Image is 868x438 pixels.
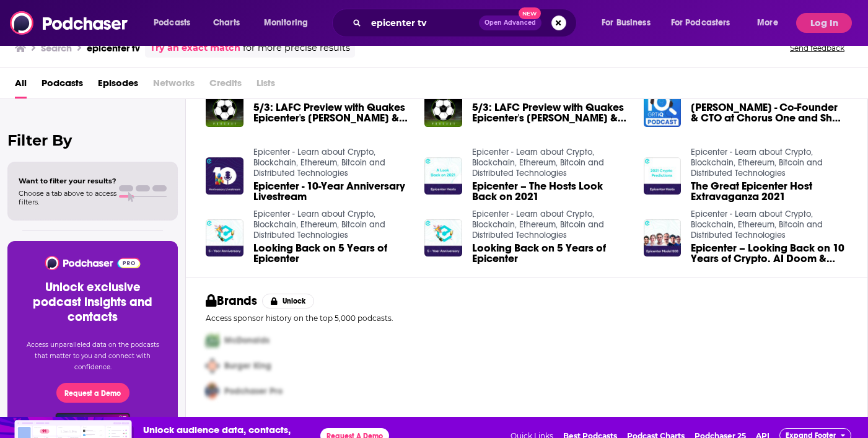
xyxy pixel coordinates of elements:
span: McDonalds [224,335,270,346]
h3: Search [41,42,72,54]
button: Request a Demo [56,383,129,403]
img: First Pro Logo [201,328,224,353]
a: Epicenter – The Hosts Look Back on 2021 [472,181,629,202]
img: Epicenter – Looking Back on 10 Years of Crypto. AI Doom & Gloom? SPECIAL [644,219,682,257]
span: [PERSON_NAME] - Co-Founder & CTO at Chorus One and Show Host at [DOMAIN_NAME] [691,102,848,123]
a: Epicenter - Learn about Crypto, Blockchain, Ethereum, Bitcoin and Distributed Technologies [691,209,823,240]
img: 5/3: LAFC Preview with Quakes Epicenter's Jamon Moore & Apple TV's Chris Wittyngham [206,89,243,127]
a: Episodes [98,73,138,99]
h2: Brands [206,293,257,309]
img: Podchaser - Follow, Share and Rate Podcasts [44,256,141,270]
span: More [757,14,778,32]
span: 5/3: LAFC Preview with Quakes Epicenter's [PERSON_NAME] & Apple TV's [PERSON_NAME] [472,102,629,123]
span: Networks [153,73,195,99]
a: Epicenter - Learn about Crypto, Blockchain, Ethereum, Bitcoin and Distributed Technologies [691,147,823,178]
button: open menu [748,13,794,33]
p: Access sponsor history on the top 5,000 podcasts. [206,313,848,323]
span: for more precise results [243,41,350,55]
img: Epicenter – The Hosts Look Back on 2021 [424,157,462,195]
img: Second Pro Logo [201,353,224,379]
input: Search podcasts, credits, & more... [366,13,479,33]
a: Epicenter - Learn about Crypto, Blockchain, Ethereum, Bitcoin and Distributed Technologies [472,209,604,240]
img: The Great Epicenter Host Extravaganza 2021 [644,157,682,195]
span: Charts [213,14,240,32]
a: All [15,73,27,99]
button: open menu [255,13,324,33]
a: Epicenter - Learn about Crypto, Blockchain, Ethereum, Bitcoin and Distributed Technologies [253,209,385,240]
button: open menu [593,13,666,33]
button: Unlock [262,294,315,309]
img: Epicenter - 10-Year Anniversary Livestream [206,157,243,195]
span: Monitoring [264,14,308,32]
span: 5/3: LAFC Preview with Quakes Epicenter's [PERSON_NAME] & Apple TV's [PERSON_NAME] [253,102,410,123]
div: Search podcasts, credits, & more... [344,9,589,37]
span: Credits [209,73,242,99]
button: Log In [796,13,852,33]
span: Burger King [224,361,271,371]
button: Open AdvancedNew [479,15,541,30]
h3: Unlock exclusive podcast insights and contacts [22,280,163,325]
a: Looking Back on 5 Years of Epicenter [472,243,629,264]
img: 5/3: LAFC Preview with Quakes Epicenter's Jamon Moore & Apple TV's Chris Wittyngham [424,89,462,127]
span: Want to filter your results? [19,177,116,185]
img: Third Pro Logo [201,379,224,404]
span: Podcasts [154,14,190,32]
button: open menu [145,13,206,33]
img: Looking Back on 5 Years of Epicenter [206,219,243,257]
a: Podcasts [42,73,83,99]
img: Meher Roy - Co-Founder & CTO at Chorus One and Show Host at Epicenter.tv [644,89,682,127]
a: Epicenter - Learn about Crypto, Blockchain, Ethereum, Bitcoin and Distributed Technologies [253,147,385,178]
span: Choose a tab above to access filters. [19,189,116,206]
span: For Business [602,14,651,32]
span: Podchaser Pro [224,386,283,396]
img: Podchaser - Follow, Share and Rate Podcasts [10,11,129,35]
a: Epicenter – Looking Back on 10 Years of Crypto. AI Doom & Gloom? SPECIAL [691,243,848,264]
a: 5/3: LAFC Preview with Quakes Epicenter's Jamon Moore & Apple TV's Chris Wittyngham [253,102,410,123]
button: Send feedback [786,43,848,53]
span: Lists [256,73,275,99]
h3: epicenter tv [87,42,140,54]
button: open menu [663,13,748,33]
a: Try an exact match [150,41,240,55]
span: Open Advanced [484,20,536,26]
a: Charts [205,13,247,33]
a: Epicenter - 10-Year Anniversary Livestream [253,181,410,202]
a: The Great Epicenter Host Extravaganza 2021 [691,181,848,202]
span: For Podcasters [671,14,730,32]
a: Epicenter - Learn about Crypto, Blockchain, Ethereum, Bitcoin and Distributed Technologies [472,147,604,178]
p: Access unparalleled data on the podcasts that matter to you and connect with confidence. [22,339,163,373]
a: Meher Roy - Co-Founder & CTO at Chorus One and Show Host at Epicenter.tv [691,102,848,123]
a: 5/3: LAFC Preview with Quakes Epicenter's Jamon Moore & Apple TV's Chris Wittyngham [472,102,629,123]
h2: Filter By [7,131,178,149]
img: Looking Back on 5 Years of Epicenter [424,219,462,257]
a: Looking Back on 5 Years of Epicenter [253,243,410,264]
span: New [519,7,541,19]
